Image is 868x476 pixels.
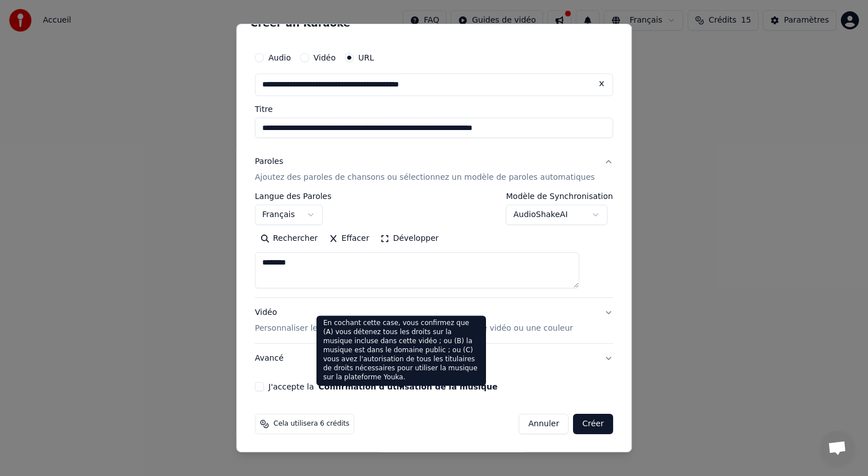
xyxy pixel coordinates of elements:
p: Personnaliser le vidéo de karaoké : utiliser une image, une vidéo ou une couleur [255,323,573,334]
span: Cela utilisera 6 crédits [274,419,349,429]
button: Créer [574,414,613,434]
button: J'accepte la [319,383,498,391]
button: Avancé [255,344,613,373]
div: Vidéo [255,307,573,334]
p: Ajoutez des paroles de chansons ou sélectionnez un modèle de paroles automatiques [255,172,595,183]
div: ParolesAjoutez des paroles de chansons ou sélectionnez un modèle de paroles automatiques [255,192,613,297]
button: Rechercher [255,230,323,248]
label: J'accepte la [268,383,497,391]
button: VidéoPersonnaliser le vidéo de karaoké : utiliser une image, une vidéo ou une couleur [255,298,613,343]
label: Titre [255,105,613,113]
label: Audio [268,54,291,62]
label: Vidéo [314,54,336,62]
button: Annuler [519,414,568,434]
label: Langue des Paroles [255,192,332,200]
button: ParolesAjoutez des paroles de chansons ou sélectionnez un modèle de paroles automatiques [255,147,613,192]
label: URL [358,54,374,62]
button: Développer [375,230,445,248]
h2: Créer un Karaoké [250,18,618,28]
div: Paroles [255,156,283,167]
div: En cochant cette case, vous confirmez que (A) vous détenez tous les droits sur la musique incluse... [316,315,486,386]
button: Effacer [323,230,375,248]
label: Modèle de Synchronisation [506,192,613,200]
